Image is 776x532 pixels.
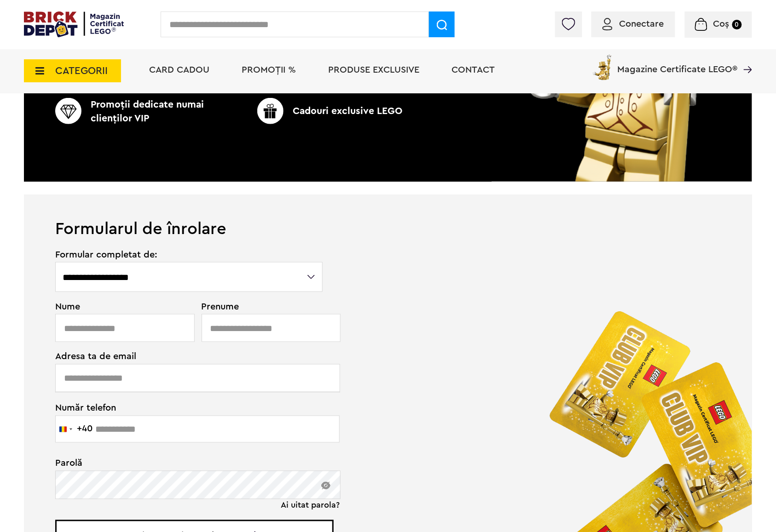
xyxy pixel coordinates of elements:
span: Nume [55,302,190,311]
a: Card Cadou [149,65,209,74]
a: Conectare [602,19,664,29]
div: +40 [77,424,93,434]
a: Contact [452,65,495,74]
h1: Formularul de înrolare [24,194,752,237]
span: CATEGORII [55,66,108,76]
a: Ai uitat parola? [281,501,340,510]
span: Formular completat de: [55,250,324,259]
img: CC_BD_Green_chek_mark [257,98,284,124]
p: Promoţii dedicate numai clienţilor VIP [55,98,241,126]
a: PROMOȚII % [242,65,296,74]
a: Produse exclusive [328,65,419,74]
span: Număr telefon [55,402,324,413]
span: Parolă [55,459,324,468]
span: Coș [713,19,730,29]
img: CC_BD_Green_chek_mark [55,98,81,124]
span: Prenume [202,302,324,311]
span: Magazine Certificate LEGO® [618,53,738,74]
span: Adresa ta de email [55,352,324,361]
a: Magazine Certificate LEGO® [738,53,752,62]
p: Cadouri exclusive LEGO [237,98,423,124]
span: Conectare [620,19,664,29]
small: 0 [732,20,742,29]
button: Selected country [56,416,93,442]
